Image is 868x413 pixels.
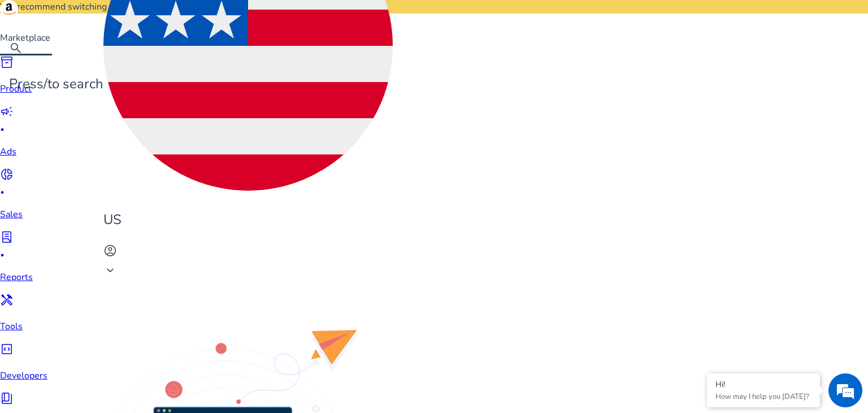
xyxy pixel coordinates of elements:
[715,379,811,390] div: Hi!
[9,74,103,94] p: Press to search
[103,210,393,230] p: US
[103,264,117,277] span: keyboard_arrow_down
[103,244,117,257] span: account_circle
[715,392,811,402] p: How may I help you today?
